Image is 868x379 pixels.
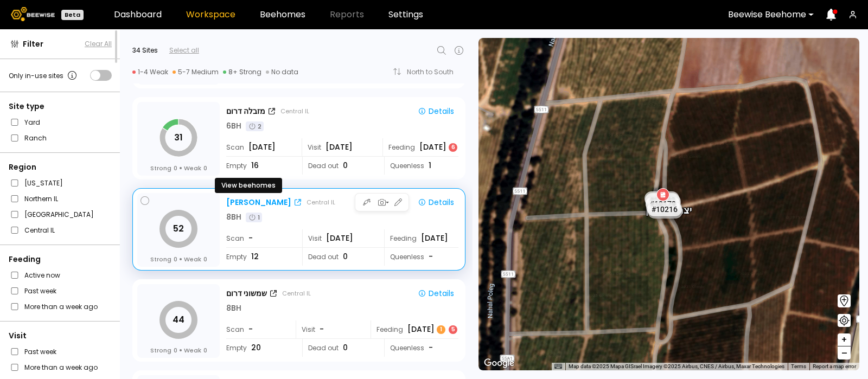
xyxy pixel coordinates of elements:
button: Keyboard shortcuts [554,363,562,370]
a: Workspace [186,10,235,19]
div: Empty [226,339,295,357]
tspan: 44 [173,313,184,326]
label: Active now [24,269,60,281]
tspan: 31 [174,131,183,144]
div: Site type [9,101,112,112]
div: North to South [407,69,461,75]
label: Past week [24,285,56,297]
div: שמשוני דרום [226,288,267,299]
span: + [841,333,847,346]
div: Queenless [384,248,458,266]
a: Beehomes [260,10,305,19]
span: 20 [251,342,261,354]
div: Dead out [302,339,376,357]
div: מזבלה דרום [226,106,265,117]
div: יצחקי פקאן [646,193,692,216]
div: 6 BH [226,120,241,132]
label: [US_STATE] [24,177,63,189]
div: Scan [226,138,295,156]
span: - [429,251,433,262]
label: More than a week ago [24,301,98,312]
div: Empty [226,248,295,266]
span: Reports [330,10,364,19]
span: 0 [203,164,207,172]
div: Feeding [382,138,458,156]
div: [DATE] [407,324,458,335]
div: Strong Weak [150,164,207,172]
span: 0 [203,255,207,264]
div: # 10179 [646,196,680,210]
label: Northern IL [24,193,58,204]
div: Strong Weak [150,255,207,264]
div: Beta [61,10,84,20]
a: Dashboard [114,10,162,19]
div: 1 [437,325,445,334]
button: Clear All [85,39,112,49]
label: [GEOGRAPHIC_DATA] [24,209,94,220]
span: - [320,324,324,335]
label: More than a week ago [24,362,98,373]
a: Settings [388,10,423,19]
span: 12 [251,251,259,262]
div: Region [9,162,112,173]
div: 8 BH [226,211,241,223]
span: 0 [174,346,177,355]
div: Feeding [384,229,458,247]
span: 0 [174,255,177,264]
div: Dead out [302,248,376,266]
span: 16 [251,160,259,171]
label: Past week [24,346,56,357]
div: # 10180 [648,204,682,218]
button: + [838,333,851,346]
div: 8 BH [226,303,241,314]
a: Report a map error [813,363,856,369]
button: Details [413,104,458,118]
a: Open this area in Google Maps (opens a new window) [481,356,517,370]
div: [DATE] [419,142,458,153]
span: 0 [343,342,348,354]
div: [PERSON_NAME] [226,197,291,208]
div: [DATE] [421,233,449,244]
div: 2 [246,121,264,131]
div: Queenless [384,157,458,175]
div: 1-4 Weak [132,68,168,76]
div: Visit [302,138,376,156]
div: Strong Weak [150,346,207,355]
div: Select all [169,46,199,55]
div: 8+ Strong [223,68,261,76]
div: 5-7 Medium [173,68,219,76]
div: View beehomes [215,178,282,193]
div: Visit [302,229,376,247]
div: Central IL [307,198,335,207]
div: Visit [9,330,112,342]
tspan: 52 [173,222,184,235]
div: Central IL [282,289,311,298]
button: Details [413,286,458,300]
a: Terms (opens in new tab) [791,363,806,369]
button: – [838,346,851,359]
div: # 10216 [647,202,682,216]
div: Scan [226,320,295,338]
span: 0 [203,346,207,355]
button: Details [413,195,458,209]
div: Empty [226,157,295,175]
label: Central IL [24,224,55,236]
span: [DATE] [325,142,353,153]
div: Central IL [280,107,309,115]
span: – [841,346,847,360]
div: Only in-use sites [9,69,79,82]
div: Details [418,288,454,298]
div: Dead out [302,157,376,175]
div: Feeding [9,254,112,265]
div: Scan [226,229,295,247]
span: - [248,233,253,244]
div: Queenless [384,339,458,357]
img: Google [481,356,517,370]
img: Beewise logo [11,7,55,21]
span: - [429,342,433,354]
div: 6 [449,143,457,152]
span: 0 [174,164,177,172]
span: 0 [343,251,348,262]
span: - [248,324,253,335]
